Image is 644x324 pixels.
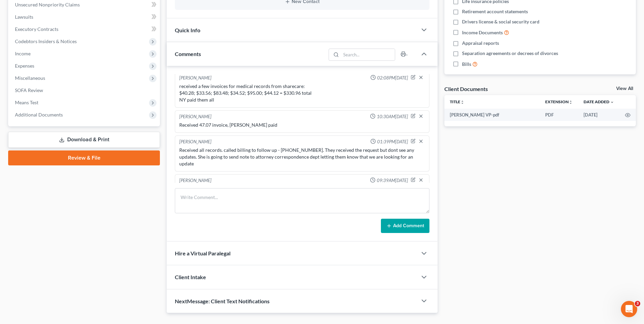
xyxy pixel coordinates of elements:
[616,86,633,91] a: View All
[635,301,640,306] span: 3
[462,8,528,15] span: Retirement account statements
[15,63,34,69] span: Expenses
[462,40,499,47] span: Appraisal reports
[621,301,637,317] iframe: Intercom live chat
[15,2,80,7] span: Unsecured Nonpriority Claims
[175,51,201,57] span: Comments
[578,109,620,121] td: [DATE]
[462,61,471,68] span: Bills
[179,139,211,145] div: [PERSON_NAME]
[15,26,58,32] span: Executory Contracts
[175,250,231,256] span: Hire a Virtual Paralegal
[462,29,503,36] span: Income Documents
[610,100,614,104] i: expand_more
[450,99,464,104] a: Titleunfold_more
[377,139,408,145] span: 01:39PM[DATE]
[462,50,558,57] span: Separation agreements or decrees of divorces
[10,84,160,96] a: SOFA Review
[460,100,464,104] i: unfold_more
[179,83,425,103] div: received a few invoices for medical records from sharecare: $40.28; $33.56; $83.48; $34.52; $95.0...
[444,85,488,92] div: Client Documents
[10,11,160,23] a: Lawsuits
[179,147,425,167] div: Received all records. called billing to follow up - [PHONE_NUMBER]. They received the request but...
[179,177,211,184] div: [PERSON_NAME]
[175,274,206,280] span: Client Intake
[545,99,573,104] a: Extensionunfold_more
[8,132,160,148] a: Download & Print
[377,113,408,120] span: 10:30AM[DATE]
[540,109,578,121] td: PDF
[15,38,77,44] span: Codebtors Insiders & Notices
[10,23,160,35] a: Executory Contracts
[381,219,429,233] button: Add Comment
[15,14,33,20] span: Lawsuits
[15,75,45,81] span: Miscellaneous
[175,27,200,33] span: Quick Info
[462,18,539,25] span: Drivers license & social security card
[15,112,63,118] span: Additional Documents
[569,100,573,104] i: unfold_more
[584,99,614,104] a: Date Added expand_more
[444,109,540,121] td: [PERSON_NAME] VP-pdf
[341,49,395,60] input: Search...
[175,298,270,304] span: NextMessage: Client Text Notifications
[377,75,408,81] span: 02:08PM[DATE]
[15,51,31,56] span: Income
[8,150,160,165] a: Review & File
[179,122,425,128] div: Received 47.07 invoice, [PERSON_NAME] paid
[15,87,43,93] span: SOFA Review
[377,177,408,184] span: 09:39AM[DATE]
[179,113,211,120] div: [PERSON_NAME]
[179,75,211,82] div: [PERSON_NAME]
[15,100,38,105] span: Means Test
